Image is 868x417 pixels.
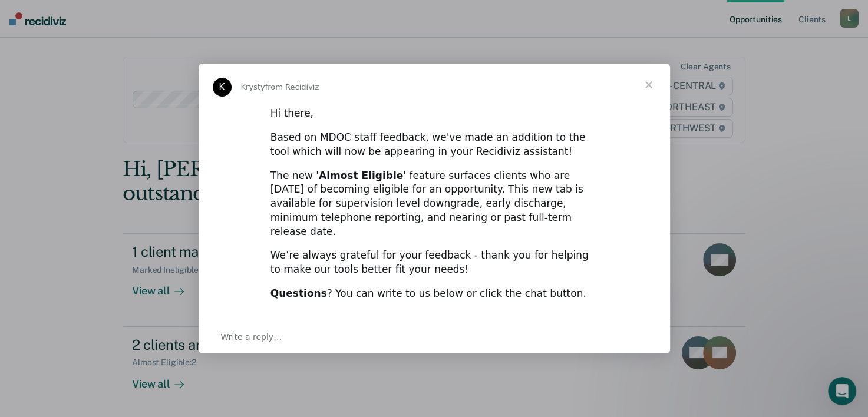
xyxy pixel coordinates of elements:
[241,82,265,91] span: Krysty
[270,107,598,121] div: Hi there,
[221,329,282,345] span: Write a reply…
[270,131,598,159] div: Based on MDOC staff feedback, we've made an addition to the tool which will now be appearing in y...
[319,170,403,181] b: Almost Eligible
[213,78,232,97] div: Profile image for Krysty
[199,320,670,353] div: Open conversation and reply
[628,64,670,106] span: Close
[270,249,598,277] div: We’re always grateful for your feedback - thank you for helping to make our tools better fit your...
[270,287,327,299] b: Questions
[265,82,319,91] span: from Recidiviz
[270,169,598,239] div: The new ' ' feature surfaces clients who are [DATE] of becoming eligible for an opportunity. This...
[270,287,598,301] div: ? You can write to us below or click the chat button.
